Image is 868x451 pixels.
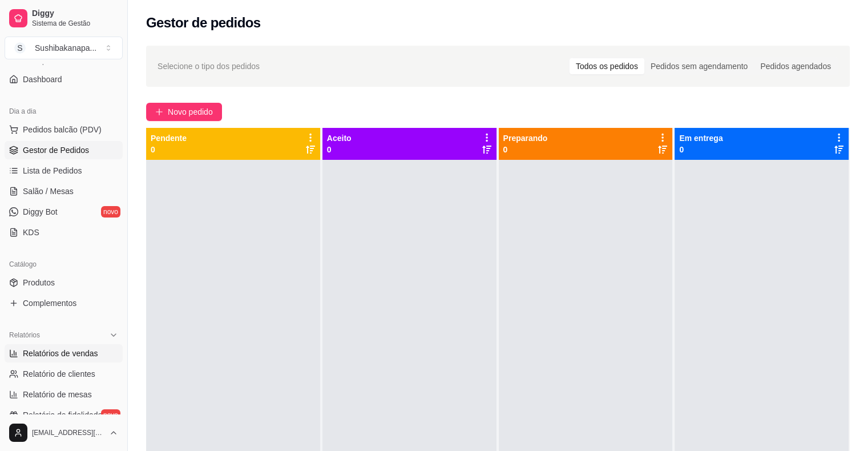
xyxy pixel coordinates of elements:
p: Aceito [327,132,352,144]
span: Produtos [23,277,55,288]
div: Sushibakanapa ... [35,42,96,54]
h2: Gestor de pedidos [146,14,261,32]
span: Pedidos balcão (PDV) [23,124,102,135]
button: Pedidos balcão (PDV) [5,120,123,139]
p: Preparando [503,132,548,144]
a: Relatório de mesas [5,385,123,404]
span: Salão / Mesas [23,186,74,197]
button: Select a team [5,37,123,59]
a: Gestor de Pedidos [5,141,123,159]
a: Salão / Mesas [5,182,123,200]
span: Dashboard [23,74,62,85]
p: 0 [503,144,548,155]
button: [EMAIL_ADDRESS][DOMAIN_NAME] [5,419,123,446]
span: Novo pedido [168,106,213,118]
a: Dashboard [5,70,123,88]
span: Relatórios [9,331,40,340]
span: Relatórios de vendas [23,348,98,359]
p: Em entrega [679,132,722,144]
a: Produtos [5,273,123,292]
span: Relatório de fidelidade [23,409,102,421]
span: Diggy [32,9,118,19]
a: Relatório de clientes [5,365,123,383]
a: KDS [5,223,123,241]
p: 0 [327,144,352,155]
div: Pedidos sem agendamento [644,58,754,74]
div: Todos os pedidos [570,58,644,74]
span: S [14,42,26,54]
span: plus [155,108,163,116]
div: Dia a dia [5,102,123,120]
span: Diggy Bot [23,206,58,218]
a: Relatório de fidelidadenovo [5,406,123,424]
div: Catálogo [5,255,123,273]
a: Relatórios de vendas [5,344,123,363]
button: Novo pedido [146,103,222,121]
span: Relatório de clientes [23,368,95,380]
p: Pendente [151,132,187,144]
p: 0 [679,144,722,155]
p: 0 [151,144,187,155]
span: Selecione o tipo dos pedidos [158,60,260,73]
span: Lista de Pedidos [23,165,82,176]
span: Sistema de Gestão [32,19,118,28]
span: Gestor de Pedidos [23,144,89,156]
span: Relatório de mesas [23,389,92,400]
span: Complementos [23,297,76,309]
a: Lista de Pedidos [5,162,123,180]
span: [EMAIL_ADDRESS][DOMAIN_NAME] [32,428,104,437]
span: KDS [23,227,39,238]
div: Pedidos agendados [754,58,837,74]
a: Diggy Botnovo [5,203,123,221]
a: DiggySistema de Gestão [5,5,123,32]
a: Complementos [5,294,123,312]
